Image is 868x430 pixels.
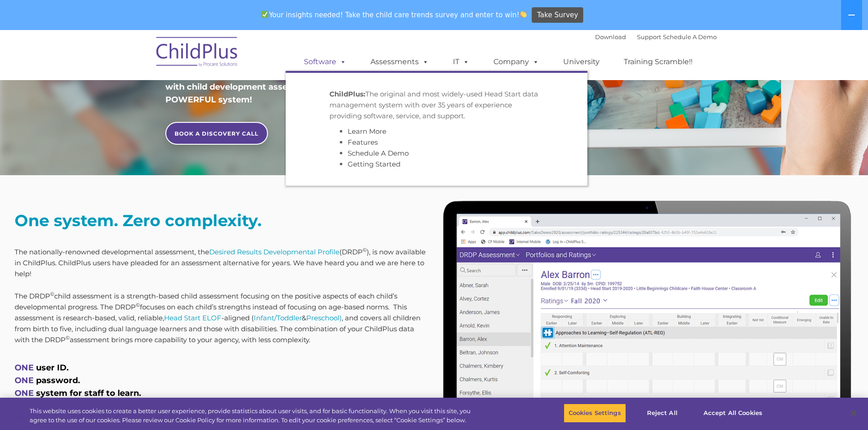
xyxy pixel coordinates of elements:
img: ChildPlus by Procare Solutions [152,30,243,76]
a: Assessments [361,53,438,71]
a: Download [595,33,626,40]
a: Learn More [348,127,386,136]
span: ONE [15,363,34,373]
button: Accept All Cookies [699,404,767,423]
span: password. [36,375,80,385]
a: University [554,53,609,71]
a: Head Start ELOF [164,314,221,322]
div: This website uses cookies to create a better user experience, provide statistics about user visit... [30,407,478,425]
a: Infant/Toddler [254,314,302,322]
span: user ID. [36,363,69,373]
button: Cookies Settings [564,404,626,423]
a: Features [348,138,378,147]
p: The nationally-renowned developmental assessment, the (DRDP ), is now available in ChildPlus. Chi... [15,247,427,279]
span: FINALLY, data management software combined with child development assessments in ONE POWERFUL sys... [165,69,371,105]
strong: One system. Zero complexity. [15,211,262,230]
span: Take Survey [537,7,578,23]
a: Support [637,33,661,40]
p: The DRDP child assessment is a strength-based child assessment focusing on the positive aspects o... [15,291,427,345]
button: Reject All [634,404,691,423]
span: ONE [15,375,34,385]
a: Schedule A Demo [348,149,409,157]
img: ✅ [262,11,268,18]
a: IT [444,53,478,71]
span: system for staff to learn. [36,388,141,398]
span: Your insights needed! Take the child care trends survey and enter to win! [258,6,531,24]
a: Desired Results Developmental Profile [209,248,339,256]
a: Getting Started [348,160,401,168]
a: Software [295,53,355,71]
a: Schedule A Demo [663,33,717,40]
img: 👏 [520,11,527,18]
p: The original and most widely-used Head Start data management system with over 35 years of experie... [329,89,544,121]
sup: © [136,302,140,308]
sup: © [50,291,54,297]
sup: © [66,334,70,341]
a: Preschool) [306,314,342,322]
a: Take Survey [532,7,583,23]
a: BOOK A DISCOVERY CALL [165,122,268,145]
span: ONE [15,388,34,398]
a: Company [484,53,548,71]
sup: © [363,247,367,253]
a: Training Scramble!! [615,53,702,71]
font: | [595,33,717,40]
button: Close [843,403,863,423]
strong: ChildPlus: [329,90,365,98]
